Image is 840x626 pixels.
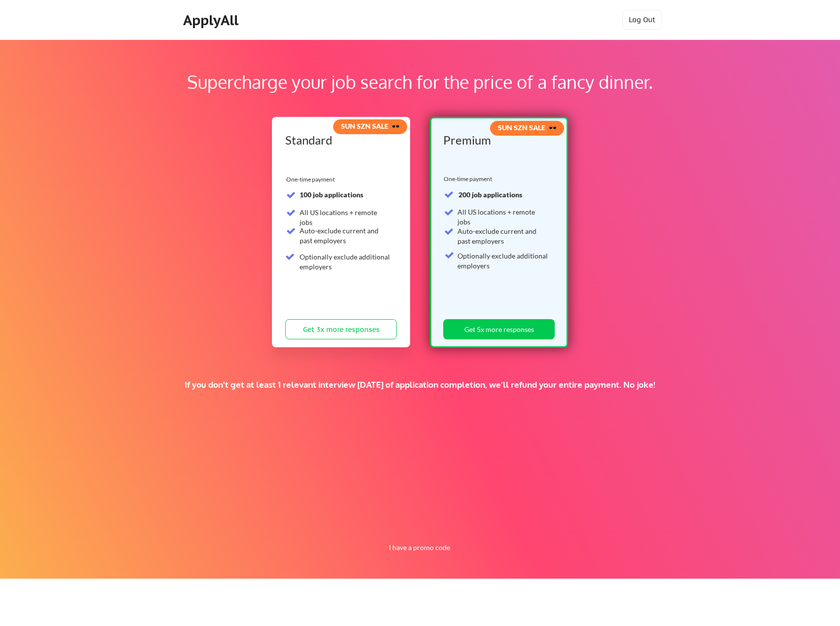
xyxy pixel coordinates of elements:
[341,122,400,130] strong: SUN SZN SALE 🕶️
[458,251,549,270] div: Optionally exclude additional employers
[300,208,391,227] div: All US locations + remote jobs
[286,176,338,184] div: One-time payment
[63,69,777,95] div: Supercharge your job search for the price of a fancy dinner.
[300,190,363,199] strong: 100 job applications
[622,10,662,30] button: Log Out
[300,226,391,245] div: Auto-exclude current and past employers
[458,207,549,226] div: All US locations + remote jobs
[383,542,456,553] button: I have a promo code
[444,175,495,183] div: One-time payment
[443,319,555,339] button: Get 5x more responses
[300,252,391,271] div: Optionally exclude additional employers
[458,190,522,199] strong: 200 job applications
[285,134,393,146] div: Standard
[443,134,551,146] div: Premium
[458,226,549,246] div: Auto-exclude current and past employers
[285,319,397,339] button: Get 3x more responses
[498,123,557,132] strong: SUN SZN SALE 🕶️
[171,379,669,390] div: If you don't get at least 1 relevant interview [DATE] of application completion, we'll refund you...
[183,12,241,29] div: ApplyAll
